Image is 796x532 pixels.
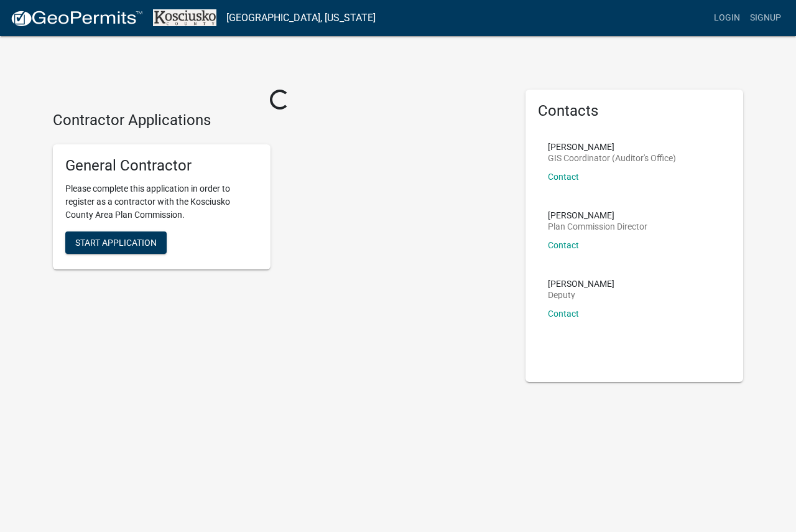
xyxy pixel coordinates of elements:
[53,111,507,279] wm-workflow-list-section: Contractor Applications
[548,142,676,151] p: [PERSON_NAME]
[548,291,614,299] p: Deputy
[709,6,745,30] a: Login
[53,111,507,129] h4: Contractor Applications
[538,102,731,120] h5: Contacts
[745,6,786,30] a: Signup
[548,309,579,319] a: Contact
[548,154,676,162] p: GIS Coordinator (Auditor's Office)
[548,172,579,182] a: Contact
[153,9,216,26] img: Kosciusko County, Indiana
[65,157,258,175] h5: General Contractor
[65,231,167,254] button: Start Application
[548,211,647,220] p: [PERSON_NAME]
[548,222,647,231] p: Plan Commission Director
[226,7,376,29] a: [GEOGRAPHIC_DATA], [US_STATE]
[75,237,157,247] span: Start Application
[548,240,579,250] a: Contact
[548,279,614,288] p: [PERSON_NAME]
[65,182,258,222] p: Please complete this application in order to register as a contractor with the Kosciusko County A...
